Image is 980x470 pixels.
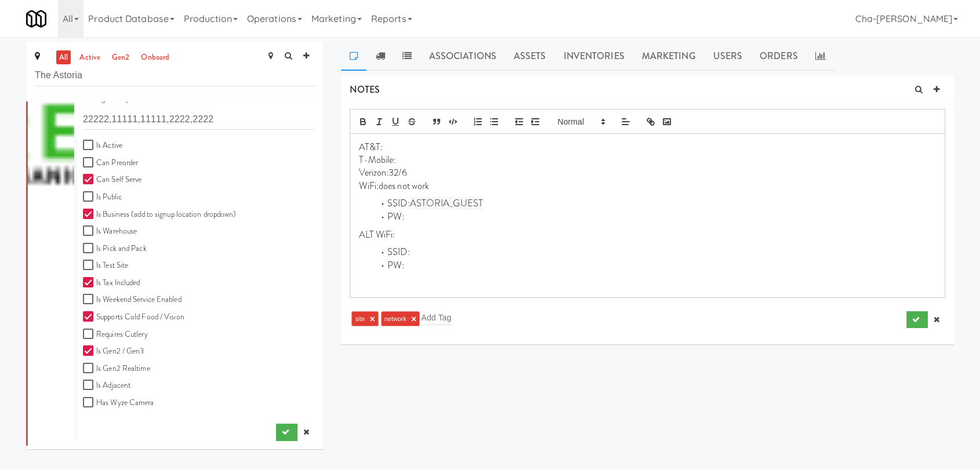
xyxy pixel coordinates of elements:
input: Is Gen2 / Gen3 [83,347,96,356]
a: Marketing [633,42,705,71]
label: Is Active [83,139,122,153]
p: T-Mobile: [359,154,936,166]
input: Add Tag [421,310,453,325]
label: Is Public [83,190,122,205]
a: Users [704,42,751,71]
input: Is Adjacent [83,381,96,390]
a: active [77,50,103,65]
input: Is Warehouse [83,227,96,236]
input: Is Weekend Service Enabled [83,295,96,304]
input: Has Wyze Camera [83,398,96,407]
input: Is Tax Included [83,278,96,287]
li: site × [351,311,379,326]
p: AT&T: [359,141,936,154]
label: Is Gen2 Realtime [83,362,150,376]
a: Inventories [554,42,633,71]
input: Is Business (add to signup location dropdown) [83,210,96,219]
label: Is Warehouse [83,224,137,239]
a: Orders [751,42,807,71]
input: Supports Cold Food / Vision [83,312,96,322]
label: Requires Cutlery [83,327,148,342]
input: Search site [35,65,315,86]
input: Requires Cutlery [83,330,96,339]
li: PW: [373,210,936,224]
input: Can Self Serve [83,175,96,184]
input: Can Preorder [83,158,96,167]
label: Is Pick and Pack [83,242,147,256]
a: Associations [420,42,505,71]
li: SSID: [373,246,936,259]
span: NOTES [350,83,380,96]
a: × [369,314,375,324]
li: network × [381,311,420,326]
a: onboard [138,50,172,65]
li: PW: [373,259,936,272]
input: Is Gen2 Realtime [83,364,96,373]
p: Verizon:32/6 [359,166,936,179]
label: Supports Cold Food / Vision [83,310,184,325]
span: site [355,315,365,322]
a: Assets [505,42,555,71]
label: Can Preorder [83,156,138,170]
label: Is Tax Included [83,276,140,290]
input: Is Pick and Pack [83,244,96,253]
div: site ×network × [350,309,792,328]
img: Micromart [26,9,46,29]
span: network [384,315,406,322]
label: Is Test Site [83,258,128,273]
span: ASTORIA_GUEST [410,196,483,210]
a: × [411,314,416,324]
label: Has Wyze Camera [83,396,154,410]
input: Is Public [83,192,96,202]
p: ALT WiFi: [359,228,936,241]
label: Is Business (add to signup location dropdown) [83,207,237,222]
p: WiFi:does not work [359,180,936,192]
li: SSID: [373,197,936,210]
input: Is Test Site [83,261,96,270]
input: Is Active [83,141,96,150]
label: Is Weekend Service Enabled [83,293,182,307]
label: Is Adjacent [83,378,130,393]
a: gen2 [109,50,132,65]
a: all [56,50,71,65]
label: Is Gen2 / Gen3 [83,344,144,359]
label: Can Self Serve [83,173,141,187]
